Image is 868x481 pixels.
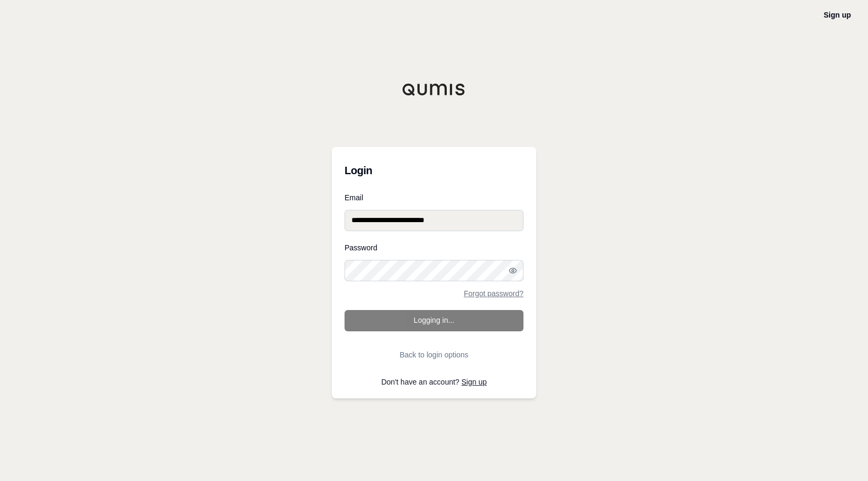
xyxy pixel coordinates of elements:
[464,290,523,297] a: Forgot password?
[462,378,487,386] a: Sign up
[345,194,523,201] label: Email
[345,160,523,181] h3: Login
[345,378,523,386] p: Don't have an account?
[345,244,523,251] label: Password
[345,344,523,365] button: Back to login options
[824,11,851,19] a: Sign up
[402,83,466,96] img: Qumis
